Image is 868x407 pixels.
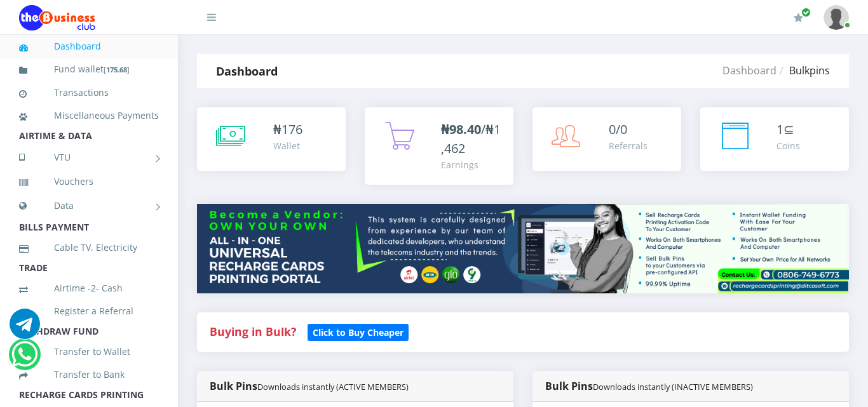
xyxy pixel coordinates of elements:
a: Click to Buy Cheaper [308,324,409,339]
small: Downloads instantly (ACTIVE MEMBERS) [257,381,409,392]
b: 175.68 [106,65,127,74]
a: Fund wallet[175.68] [19,55,159,84]
a: Transactions [19,78,159,107]
span: /₦1,462 [441,121,501,157]
div: Wallet [273,139,302,152]
a: Dashboard [722,63,776,77]
b: Click to Buy Cheaper [313,326,403,338]
small: Downloads instantly (INACTIVE MEMBERS) [593,381,753,392]
strong: Bulk Pins [210,379,409,393]
a: Chat for support [11,349,37,370]
strong: Buying in Bulk? [210,324,296,339]
a: Register a Referral [19,297,159,326]
b: ₦98.40 [441,121,481,138]
a: Transfer to Wallet [19,337,159,366]
div: ⊆ [776,120,800,139]
a: 0/0 Referrals [532,107,681,171]
a: Transfer to Bank [19,360,159,389]
div: Referrals [609,139,648,152]
li: Bulkpins [776,63,830,78]
a: VTU [19,142,159,173]
a: Airtime -2- Cash [19,274,159,303]
a: Miscellaneous Payments [19,101,159,130]
span: Renew/Upgrade Subscription [801,8,811,17]
a: ₦176 Wallet [197,107,346,171]
i: Renew/Upgrade Subscription [794,13,803,23]
a: ₦98.40/₦1,462 Earnings [365,107,513,185]
a: Cable TV, Electricity [19,233,159,262]
span: 0/0 [609,121,627,138]
small: [ ] [104,65,130,74]
img: User [824,5,849,30]
img: Logo [19,5,95,30]
a: Vouchers [19,167,159,196]
span: 1 [776,121,783,138]
img: multitenant_rcp.png [197,204,849,293]
a: Data [19,190,159,222]
a: Chat for support [10,318,40,339]
div: ₦ [273,120,302,139]
a: Dashboard [19,32,159,61]
div: Earnings [441,158,501,171]
strong: Dashboard [216,63,278,79]
span: 176 [281,121,302,138]
div: Coins [776,139,800,152]
strong: Bulk Pins [545,379,753,393]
